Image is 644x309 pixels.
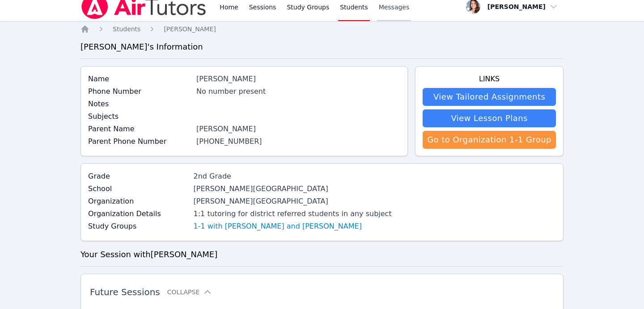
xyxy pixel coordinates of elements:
div: 2nd Grade [194,171,392,182]
span: [PERSON_NAME] [164,25,216,33]
div: [PERSON_NAME] [196,124,400,134]
a: View Lesson Plans [423,109,556,127]
label: Organization Details [88,209,188,219]
label: Parent Name [88,124,191,134]
div: 1:1 tutoring for district referred students in any subject [194,209,392,219]
h3: Your Session with [PERSON_NAME] [80,248,563,261]
label: School [88,184,188,194]
span: Students [113,25,140,33]
label: Organization [88,196,188,207]
a: Go to Organization 1-1 Group [423,131,556,149]
a: View Tailored Assignments [423,88,556,106]
label: Study Groups [88,221,188,232]
div: No number present [196,86,400,97]
a: [PERSON_NAME] [164,25,216,33]
label: Name [88,74,191,84]
a: Students [113,25,140,33]
label: Notes [88,99,191,109]
span: Future Sessions [90,287,160,297]
h4: Links [423,74,556,84]
h3: [PERSON_NAME] 's Information [80,41,563,53]
label: Parent Phone Number [88,136,191,147]
label: Phone Number [88,86,191,97]
a: 1-1 with [PERSON_NAME] and [PERSON_NAME] [194,221,362,232]
label: Grade [88,171,188,182]
div: [PERSON_NAME] [196,74,400,84]
button: Collapse [167,288,212,296]
a: [PHONE_NUMBER] [196,137,262,146]
div: [PERSON_NAME][GEOGRAPHIC_DATA] [194,196,392,207]
div: [PERSON_NAME][GEOGRAPHIC_DATA] [194,184,392,194]
span: Messages [379,3,410,12]
label: Subjects [88,111,191,122]
nav: Breadcrumb [80,25,563,33]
